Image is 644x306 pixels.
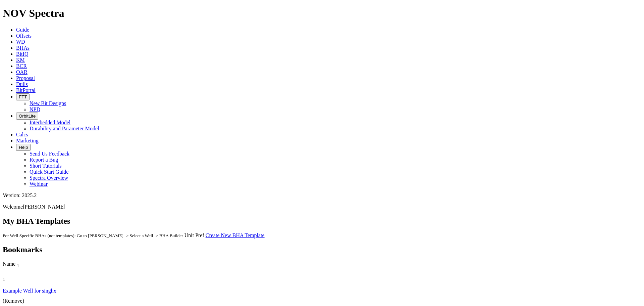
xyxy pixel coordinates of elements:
[3,233,183,238] small: For Well Specific BHAs (not templates): Go to [PERSON_NAME] -> Select a Well -> BHA Builder
[3,192,641,199] div: Version: 2025.2
[19,145,28,150] span: Help
[30,120,70,125] a: Interbedded Model
[3,204,641,210] p: Welcome
[3,261,596,268] div: Name Sort None
[184,232,204,238] a: Unit Pref
[30,169,68,175] a: Quick Start Guide
[3,274,36,288] div: Sort None
[3,274,5,280] span: Sort None
[30,181,48,187] a: Webinar
[30,100,66,106] a: New Bit Designs
[3,217,641,226] h2: My BHA Templates
[16,132,28,137] a: Calcs
[3,268,596,274] div: Column Menu
[16,93,30,100] button: FTT
[30,163,62,169] a: Short Tutorials
[30,175,68,181] a: Spectra Overview
[3,245,641,254] h2: Bookmarks
[3,261,15,267] span: Name
[3,282,36,288] div: Column Menu
[16,45,30,51] a: BHAs
[16,87,36,93] a: BitPortal
[23,204,65,210] span: [PERSON_NAME]
[19,114,36,119] span: OrbitLite
[16,138,39,143] a: Marketing
[30,151,69,157] a: Send Us Feedback
[3,288,56,294] a: Example Well for singhx
[30,157,58,163] a: Report a Bug
[16,27,29,33] a: Guide
[16,63,27,69] a: BCR
[16,51,28,57] a: BitIQ
[16,113,38,120] button: OrbitLite
[16,69,28,75] a: OAR
[16,75,35,81] a: Proposal
[17,263,19,268] sub: 1
[3,7,641,19] h1: NOV Spectra
[3,276,5,281] sub: 1
[19,94,27,99] span: FTT
[16,39,25,45] a: WD
[3,274,36,282] div: Sort None
[30,126,99,131] a: Durability and Parameter Model
[16,81,28,87] a: Dulls
[16,57,25,63] a: KM
[3,298,24,304] a: (Remove)
[16,144,31,151] button: Help
[206,232,265,238] a: Create New BHA Template
[30,106,40,112] a: NPD
[3,261,596,274] div: Sort None
[17,261,19,267] span: Sort None
[16,33,32,39] a: Offsets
